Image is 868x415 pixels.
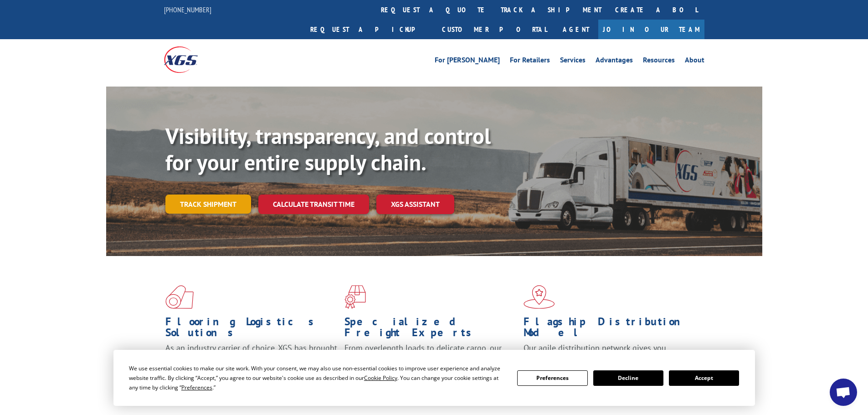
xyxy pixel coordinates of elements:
a: For Retailers [510,56,550,67]
a: Advantages [596,56,633,67]
a: Agent [554,20,598,39]
span: Our agile distribution network gives you nationwide inventory management on demand. [524,343,691,364]
span: Cookie Policy [364,374,397,382]
a: Resources [643,56,675,67]
div: Cookie Consent Prompt [113,350,755,406]
button: Accept [669,370,739,386]
img: xgs-icon-flagship-distribution-model-red [524,285,555,309]
h1: Flagship Distribution Model [524,316,696,343]
button: Preferences [517,370,587,386]
a: Calculate transit time [258,195,369,214]
a: XGS ASSISTANT [376,195,454,214]
a: Track shipment [165,195,251,214]
p: From overlength loads to delicate cargo, our experienced staff knows the best way to move your fr... [344,343,517,383]
a: About [685,56,704,67]
a: Customer Portal [435,20,554,39]
span: Preferences [181,384,212,391]
a: Request a pickup [303,20,435,39]
b: Visibility, transparency, and control for your entire supply chain. [165,122,491,176]
a: Services [560,56,586,67]
div: Open chat [830,379,857,406]
a: Join Our Team [598,20,704,39]
h1: Specialized Freight Experts [344,316,517,343]
a: For [PERSON_NAME] [435,56,500,67]
div: We use essential cookies to make our site work. With your consent, we may also use non-essential ... [129,364,506,392]
img: xgs-icon-focused-on-flooring-red [344,285,366,309]
span: As an industry carrier of choice, XGS has brought innovation and dedication to flooring logistics... [165,343,337,375]
h1: Flooring Logistics Solutions [165,316,338,343]
button: Decline [593,370,663,386]
a: [PHONE_NUMBER] [164,5,211,14]
img: xgs-icon-total-supply-chain-intelligence-red [165,285,194,309]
